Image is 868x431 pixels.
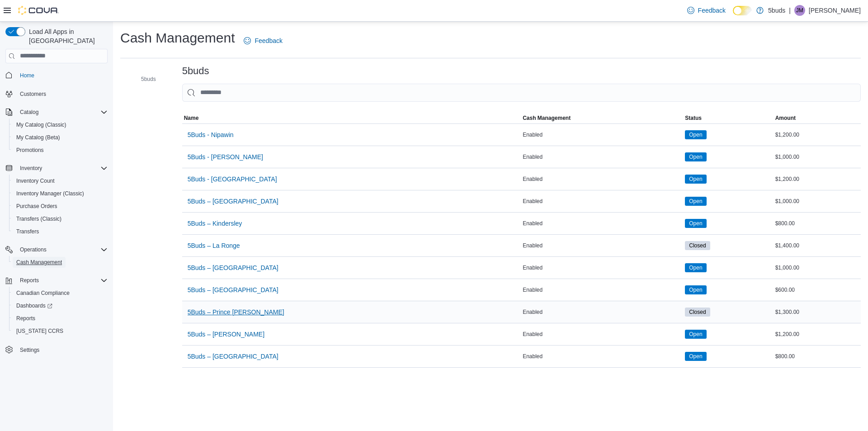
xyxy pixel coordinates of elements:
span: 5Buds – [GEOGRAPHIC_DATA] [188,263,278,272]
span: Transfers [13,226,108,237]
button: Operations [16,244,50,255]
button: Reports [9,312,111,325]
a: Dashboards [9,299,111,312]
span: Closed [685,308,710,317]
button: 5Buds – [GEOGRAPHIC_DATA] [184,281,282,299]
div: Enabled [521,129,683,140]
div: Jeff Markling [794,5,805,16]
span: 5Buds – La Ronge [188,241,240,250]
button: Home [2,69,111,82]
span: Operations [16,244,108,255]
img: Cova [18,6,59,15]
span: Name [184,114,199,122]
span: Open [689,131,702,139]
a: Customers [16,89,50,99]
button: Operations [2,243,111,256]
a: Feedback [684,1,729,19]
span: 5Buds – Prince [PERSON_NAME] [188,308,284,317]
a: Reports [13,313,39,324]
span: Home [16,70,108,81]
span: Promotions [13,145,108,156]
span: Reports [16,275,108,286]
span: Inventory Manager (Classic) [16,190,84,197]
a: Transfers (Classic) [13,213,65,224]
button: 5Buds – [GEOGRAPHIC_DATA] [184,347,282,365]
span: Feedback [698,6,726,15]
p: [PERSON_NAME] [809,5,861,16]
span: Washington CCRS [13,326,108,336]
button: 5Buds – [GEOGRAPHIC_DATA] [184,192,282,210]
div: $1,000.00 [774,196,861,207]
span: Inventory Count [13,175,108,186]
p: | [789,5,791,16]
span: Open [685,330,706,339]
button: Transfers (Classic) [9,213,111,225]
span: Open [685,175,706,184]
span: Reports [13,313,108,324]
a: My Catalog (Classic) [13,119,70,130]
span: Open [685,263,706,272]
span: Dashboards [16,302,52,309]
span: Dashboards [13,300,108,311]
button: 5Buds - Nipawin [184,126,237,144]
span: Transfers [16,228,39,235]
span: 5Buds – Kindersley [188,219,242,228]
button: [US_STATE] CCRS [9,325,111,337]
span: 5Buds – [PERSON_NAME] [188,330,264,339]
button: Name [182,113,521,123]
span: Canadian Compliance [13,288,108,298]
a: My Catalog (Beta) [13,132,64,143]
a: Purchase Orders [13,201,61,212]
div: $1,200.00 [774,329,861,340]
a: Dashboards [13,300,56,311]
span: Purchase Orders [13,201,108,212]
a: Home [16,70,38,81]
span: Open [689,197,702,205]
span: Open [685,197,706,206]
button: 5Buds – Kindersley [184,214,246,232]
span: 5Buds – [GEOGRAPHIC_DATA] [188,352,278,361]
span: Open [689,352,702,360]
button: 5Buds - [GEOGRAPHIC_DATA] [184,170,281,188]
span: 5Buds - Nipawin [188,130,234,139]
div: $1,000.00 [774,152,861,162]
span: Purchase Orders [16,203,57,210]
button: Inventory Manager (Classic) [9,187,111,200]
span: Open [689,219,702,227]
nav: Complex example [5,65,108,380]
span: Catalog [16,107,108,118]
span: Open [689,286,702,294]
span: Open [689,175,702,183]
button: Inventory [2,162,111,175]
span: Cash Management [16,259,62,266]
span: Open [689,264,702,272]
span: Promotions [16,147,44,154]
div: $1,400.00 [774,240,861,251]
div: Enabled [521,262,683,273]
a: [US_STATE] CCRS [13,326,67,336]
p: 5buds [768,5,785,16]
span: Reports [16,315,35,322]
div: Enabled [521,196,683,207]
span: Open [685,152,706,161]
div: Enabled [521,329,683,340]
button: My Catalog (Classic) [9,118,111,131]
input: This is a search bar. As you type, the results lower in the page will automatically filter. [182,84,861,102]
span: Settings [16,344,108,355]
button: Inventory [16,163,46,174]
span: Load All Apps in [GEOGRAPHIC_DATA] [25,27,108,45]
span: Open [689,330,702,338]
button: Reports [2,274,111,287]
span: Open [685,130,706,139]
button: Inventory Count [9,175,111,187]
button: Status [683,113,773,123]
div: $800.00 [774,218,861,229]
div: Enabled [521,218,683,229]
span: Closed [689,308,706,316]
button: Catalog [16,107,42,118]
button: Cash Management [9,256,111,269]
span: Status [685,114,702,122]
span: Canadian Compliance [16,289,70,297]
button: Promotions [9,144,111,156]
